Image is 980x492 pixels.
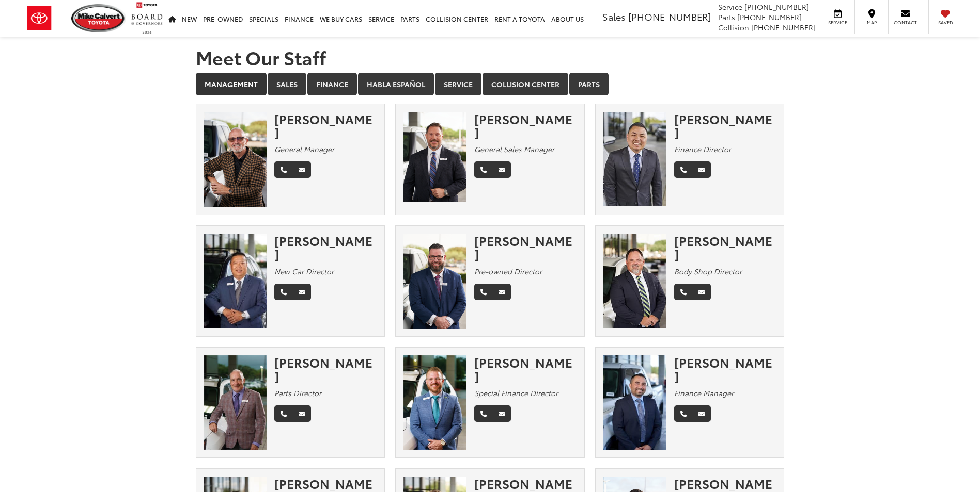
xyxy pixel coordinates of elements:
[274,405,293,422] a: Phone
[674,144,731,154] em: Finance Director
[826,19,849,26] span: Service
[274,388,321,398] em: Parts Director
[737,12,802,22] span: [PHONE_NUMBER]
[474,112,577,139] div: [PERSON_NAME]
[274,266,334,276] em: New Car Director
[674,388,734,398] em: Finance Manager
[674,234,776,261] div: [PERSON_NAME]
[196,47,785,68] h1: Meet Our Staff
[692,161,711,178] a: Email
[718,12,735,22] span: Parts
[196,73,785,96] div: Department Tabs
[358,73,434,95] a: Habla Español
[403,234,466,329] img: Wesley Worton
[474,355,577,383] div: [PERSON_NAME]
[292,405,311,422] a: Email
[569,73,609,95] a: Parts
[751,22,816,32] span: [PHONE_NUMBER]
[196,73,267,95] a: Management
[674,284,693,300] a: Phone
[492,161,511,178] a: Email
[718,22,749,32] span: Collision
[274,144,334,154] em: General Manager
[860,19,883,26] span: Map
[292,161,311,178] a: Email
[603,234,666,328] img: Chuck Baldridge
[603,112,666,206] img: Adam Nguyen
[628,10,711,23] span: [PHONE_NUMBER]
[274,284,293,300] a: Phone
[483,73,568,95] a: Collision Center
[307,73,357,95] a: Finance
[674,161,693,178] a: Phone
[268,73,306,95] a: Sales
[692,284,711,300] a: Email
[403,112,466,207] img: Ronny Haring
[204,234,267,328] img: Ed Yi
[274,234,377,261] div: [PERSON_NAME]
[474,266,542,276] em: Pre-owned Director
[934,19,957,26] span: Saved
[474,234,577,261] div: [PERSON_NAME]
[492,405,511,422] a: Email
[718,2,742,12] span: Service
[474,405,493,422] a: Phone
[474,161,493,178] a: Phone
[474,388,558,398] em: Special Finance Director
[274,112,377,139] div: [PERSON_NAME]
[274,355,377,383] div: [PERSON_NAME]
[674,266,742,276] em: Body Shop Director
[403,355,466,450] img: Stephen Lee
[204,112,267,207] img: Mike Gorbet
[603,355,666,450] img: David Tep
[474,284,493,300] a: Phone
[204,355,267,450] img: Robert Fabian
[492,284,511,300] a: Email
[602,10,626,23] span: Sales
[292,284,311,300] a: Email
[674,355,776,383] div: [PERSON_NAME]
[894,19,917,26] span: Contact
[71,4,126,32] img: Mike Calvert Toyota
[692,405,711,422] a: Email
[435,73,481,95] a: Service
[474,144,554,154] em: General Sales Manager
[674,405,693,422] a: Phone
[274,161,293,178] a: Phone
[674,112,776,139] div: [PERSON_NAME]
[744,2,809,12] span: [PHONE_NUMBER]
